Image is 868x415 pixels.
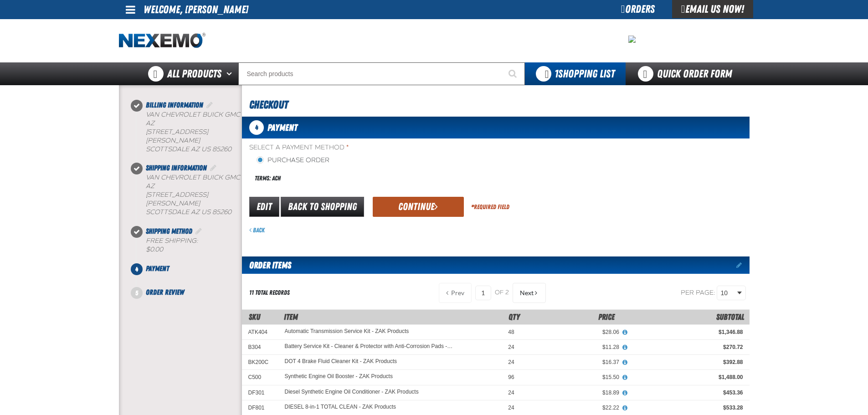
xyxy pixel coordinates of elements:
[619,389,631,397] button: View All Prices for Diesel Synthetic Engine Oil Conditioner - ZAK Products
[146,128,208,144] span: [STREET_ADDRESS][PERSON_NAME]
[131,287,143,299] span: 5
[681,288,715,296] span: Per page:
[191,145,200,153] span: AZ
[508,389,514,396] span: 24
[527,374,619,381] div: $15.50
[249,98,288,111] span: Checkout
[508,312,520,322] span: Qty
[242,355,278,370] td: BK200C
[201,145,211,153] span: US
[249,312,260,322] a: SKU
[223,62,238,85] button: Open All Products pages
[285,328,409,335] a: Automatic Transmission Service Kit - ZAK Products
[628,36,636,43] img: 8bea3d79dea9a6967ba044f15c6516f9.jpeg
[146,101,203,109] span: Billing Information
[285,389,419,395] a: Diesel Synthetic Engine Oil Conditioner - ZAK Products
[527,343,619,351] div: $11.28
[242,256,291,274] h2: Order Items
[527,404,619,411] div: $22.22
[527,328,619,336] div: $28.06
[238,62,525,85] input: Search
[146,288,184,297] span: Order Review
[249,143,496,152] span: Select a Payment Method
[137,226,242,263] li: Shipping Method. Step 3 of 5. Completed
[146,174,240,190] span: Van Chevrolet Buick GMC AZ
[619,374,631,382] button: View All Prices for Synthetic Engine Oil Booster - ZAK Products
[212,145,231,153] bdo: 85260
[212,208,231,216] bdo: 85260
[508,344,514,350] span: 24
[146,145,189,153] span: SCOTTSDALE
[555,67,558,80] strong: 1
[146,208,189,216] span: SCOTTSDALE
[167,66,221,82] span: All Products
[146,237,242,254] div: Free Shipping:
[475,286,491,300] input: Current page number
[119,33,205,49] img: Nexemo logo
[242,400,278,415] td: DF801
[242,385,278,400] td: DF301
[194,227,203,236] a: Edit Shipping Method
[285,404,396,410] a: DIESEL 8-in-1 TOTAL CLEAN - ZAK Products
[249,197,279,217] a: Edit
[146,111,240,127] span: Van Chevrolet Buick GMC AZ
[502,62,525,85] button: Start Searching
[267,122,298,133] span: Payment
[555,67,615,80] span: Shopping List
[626,62,749,85] a: Quick Order Form
[201,208,211,216] span: US
[285,343,454,350] a: Battery Service Kit - Cleaner & Protector with Anti-Corrosion Pads - ZAK Products
[632,328,743,336] div: $1,346.88
[249,120,264,135] span: 4
[119,33,205,49] a: Home
[721,288,735,298] span: 10
[249,226,265,234] a: Back
[209,164,218,172] a: Edit Shipping Information
[527,389,619,396] div: $18.89
[257,156,329,165] label: Purchase Order
[131,263,143,275] span: 4
[373,197,464,217] button: Continue
[285,359,397,365] a: DOT 4 Brake Fluid Cleaner Kit - ZAK Products
[242,340,278,355] td: B304
[285,374,393,380] a: Synthetic Engine Oil Booster - ZAK Products
[242,324,278,339] td: ATK404
[619,359,631,367] button: View All Prices for DOT 4 Brake Fluid Cleaner Kit - ZAK Products
[137,100,242,163] li: Billing Information. Step 1 of 5. Completed
[242,370,278,385] td: C500
[632,404,743,411] div: $533.28
[508,405,514,411] span: 24
[508,359,514,365] span: 24
[525,62,626,85] button: You have 1 Shopping List. Open to view details
[146,191,208,207] span: [STREET_ADDRESS][PERSON_NAME]
[619,343,631,352] button: View All Prices for Battery Service Kit - Cleaner & Protector with Anti-Corrosion Pads - ZAK Prod...
[527,359,619,366] div: $16.37
[632,359,743,366] div: $392.88
[736,262,750,268] a: Edit items
[495,289,509,297] span: of 2
[619,404,631,412] button: View All Prices for DIESEL 8-in-1 TOTAL CLEAN - ZAK Products
[146,164,207,172] span: Shipping Information
[137,287,242,298] li: Order Review. Step 5 of 5. Not Completed
[249,288,290,297] div: 11 total records
[619,328,631,337] button: View All Prices for Automatic Transmission Service Kit - ZAK Products
[281,197,364,217] a: Back to Shopping
[205,101,214,109] a: Edit Billing Information
[632,374,743,381] div: $1,488.00
[508,374,514,380] span: 96
[257,156,264,164] input: Purchase Order
[146,264,169,273] span: Payment
[249,169,496,188] div: Terms: ACH
[137,263,242,287] li: Payment. Step 4 of 5. Not Completed
[284,312,298,322] span: Item
[632,343,743,351] div: $270.72
[130,100,242,298] nav: Checkout steps. Current step is Payment. Step 4 of 5
[191,208,200,216] span: AZ
[146,227,192,236] span: Shipping Method
[137,163,242,225] li: Shipping Information. Step 2 of 5. Completed
[520,289,534,297] span: Next Page
[632,389,743,396] div: $453.36
[598,312,615,322] span: Price
[513,283,546,303] button: Next Page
